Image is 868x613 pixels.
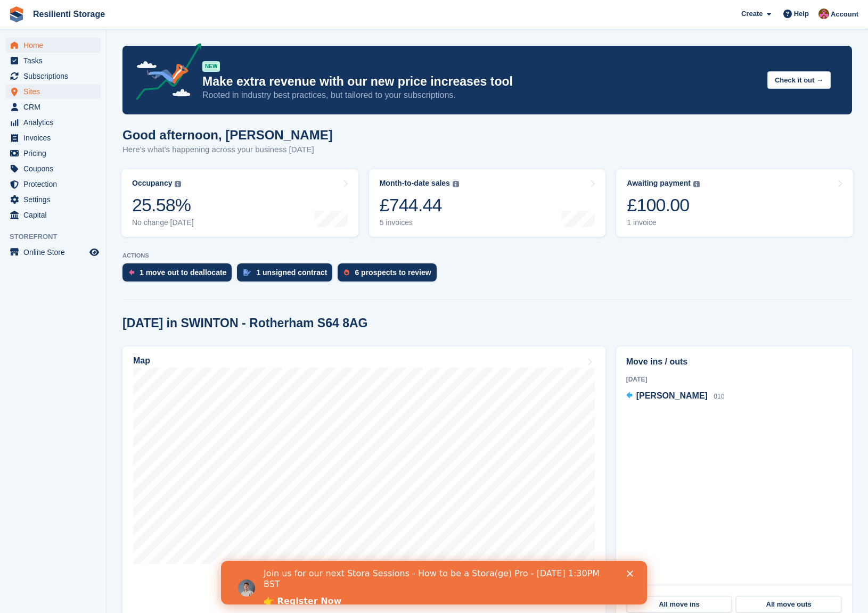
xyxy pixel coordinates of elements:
a: menu [5,38,101,53]
span: Analytics [23,115,87,130]
div: £100.00 [627,194,700,216]
div: Month-to-date sales [380,179,450,188]
span: Subscriptions [23,69,87,84]
span: Pricing [23,146,87,161]
span: Protection [23,177,87,192]
a: All move ins [627,596,732,613]
img: Kerrie Whiteley [818,9,829,19]
img: icon-info-grey-7440780725fd019a000dd9b08b2336e03edf1995a4989e88bcd33f0948082b44.svg [453,181,459,187]
span: Storefront [10,231,106,242]
p: Make extra revenue with our new price increases tool [202,74,759,89]
span: Sites [23,84,87,99]
button: Check it out → [767,71,831,89]
a: menu [5,53,101,68]
p: Here's what's happening across your business [DATE] [122,144,333,156]
a: Preview store [88,246,101,259]
div: 1 invoice [627,218,700,227]
span: Settings [23,192,87,207]
img: contract_signature_icon-13c848040528278c33f63329250d36e43548de30e8caae1d1a13099fd9432cc5.svg [243,269,251,276]
span: [PERSON_NAME] [636,391,708,400]
a: 1 move out to deallocate [122,263,237,287]
iframe: Intercom live chat banner [221,561,647,604]
span: Coupons [23,161,87,176]
a: menu [5,208,101,222]
div: 5 invoices [380,218,459,227]
div: 6 prospects to review [355,268,431,277]
div: 1 move out to deallocate [140,268,226,277]
div: £744.44 [380,194,459,216]
img: prospect-51fa495bee0391a8d652442698ab0144808aea92771e9ea1ae160a38d050c398.svg [344,269,349,276]
a: Resilienti Storage [29,5,109,23]
a: menu [5,130,101,145]
div: [DATE] [626,375,842,384]
h2: Map [133,356,150,366]
p: ACTIONS [122,252,852,259]
a: 1 unsigned contract [237,263,338,287]
span: 010 [714,393,724,400]
a: Occupancy 25.58% No change [DATE] [121,169,358,237]
a: menu [5,146,101,161]
a: [PERSON_NAME] 010 [626,390,725,403]
span: CRM [23,100,87,114]
a: 👉 Register Now [43,35,120,47]
div: Occupancy [132,179,172,188]
a: Awaiting payment £100.00 1 invoice [616,169,853,237]
img: move_outs_to_deallocate_icon-f764333ba52eb49d3ac5e1228854f67142a1ed5810a6f6cc68b1a99e826820c5.svg [129,269,134,276]
img: icon-info-grey-7440780725fd019a000dd9b08b2336e03edf1995a4989e88bcd33f0948082b44.svg [175,181,181,187]
span: Online Store [23,245,87,260]
div: Close [406,10,416,16]
p: Rooted in industry best practices, but tailored to your subscriptions. [202,89,759,101]
img: stora-icon-8386f47178a22dfd0bd8f6a31ec36ba5ce8667c1dd55bd0f319d3a0aa187defe.svg [9,6,24,22]
span: Home [23,38,87,53]
a: menu [5,177,101,192]
h2: [DATE] in SWINTON - Rotherham S64 8AG [122,316,367,330]
span: Invoices [23,130,87,145]
a: menu [5,84,101,99]
span: Account [831,9,858,20]
img: price-adjustments-announcement-icon-8257ccfd72463d97f412b2fc003d46551f7dbcb40ab6d574587a9cd5c0d94... [127,43,202,104]
div: 1 unsigned contract [256,268,327,277]
span: Help [794,9,809,19]
div: Awaiting payment [627,179,691,188]
div: No change [DATE] [132,218,194,227]
span: Capital [23,208,87,222]
span: Create [741,9,763,19]
a: menu [5,100,101,114]
h1: Good afternoon, [PERSON_NAME] [122,128,333,142]
a: menu [5,115,101,130]
span: Tasks [23,53,87,68]
a: menu [5,161,101,176]
a: menu [5,192,101,207]
a: All move outs [736,596,841,613]
a: Month-to-date sales £744.44 5 invoices [369,169,606,237]
h2: Move ins / outs [626,355,842,368]
div: NEW [202,61,220,72]
img: icon-info-grey-7440780725fd019a000dd9b08b2336e03edf1995a4989e88bcd33f0948082b44.svg [693,181,700,187]
a: menu [5,245,101,260]
div: 25.58% [132,194,194,216]
a: 6 prospects to review [338,263,441,287]
a: menu [5,69,101,84]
